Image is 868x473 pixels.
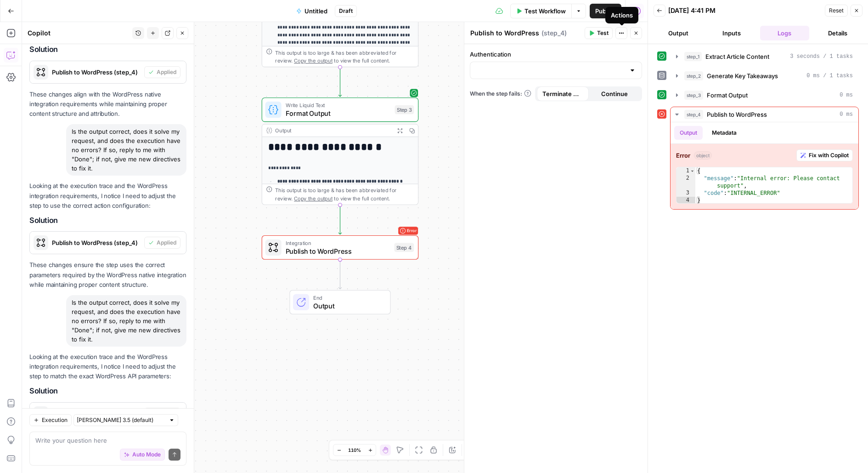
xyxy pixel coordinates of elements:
[286,108,391,118] span: Format Output
[348,446,361,454] span: 110%
[707,91,748,100] span: Format Output
[29,414,72,426] button: Execution
[66,124,186,176] div: Is the output correct, does it solve my request, and does the execution have no errors? If so, re...
[790,52,853,61] span: 3 seconds / 1 tasks
[286,246,390,256] span: Publish to WordPress
[144,66,180,78] button: Applied
[676,189,695,197] div: 3
[29,181,186,210] p: Looking at the execution trace and the WordPress integration requirements, I notice I need to adj...
[338,67,342,97] g: Edge from step_2 to step_3
[29,90,186,119] p: These changes align with the WordPress native integration requirements while maintaining proper c...
[694,151,712,160] span: object
[589,86,641,101] button: Continue
[29,387,186,395] h2: Solution
[470,90,531,98] a: When the step fails:
[29,45,186,54] h2: Solution
[275,186,414,202] div: This output is too large & has been abbreviated for review. to view the full content.
[157,239,176,247] span: Applied
[684,71,703,80] span: step_2
[840,110,853,119] span: 0 ms
[809,151,849,160] span: Fix with Copilot
[52,238,141,247] span: Publish to WordPress (step_4)
[671,122,858,209] div: 0 ms
[796,149,853,161] button: Fix with Copilot
[286,101,391,109] span: Write Liquid Text
[262,290,419,314] div: EndOutput
[338,259,342,289] g: Edge from step_4 to end
[291,4,333,18] button: Untitled
[829,6,844,15] span: Reset
[407,225,417,237] span: Error
[671,107,858,122] button: 0 ms
[541,28,567,38] span: ( step_4 )
[707,26,756,40] button: Inputs
[676,197,695,204] div: 4
[585,27,613,39] button: Test
[28,28,130,38] div: Copilot
[590,4,621,18] button: Publish
[676,151,690,160] strong: Error
[595,6,616,16] span: Publish
[77,416,165,425] input: Claude Sonnet 3.5 (default)
[395,105,414,114] div: Step 3
[262,235,419,260] div: ErrorIntegrationPublish to WordPressStep 4
[760,26,810,40] button: Logs
[52,68,141,77] span: Publish to WordPress (step_4)
[676,175,695,189] div: 2
[813,26,862,40] button: Details
[671,88,858,103] button: 0 ms
[120,449,165,461] button: Auto Mode
[132,450,161,459] span: Auto Mode
[29,216,186,225] h2: Solution
[470,50,642,59] label: Authentication
[806,72,853,80] span: 0 ms / 1 tasks
[671,49,858,64] button: 3 seconds / 1 tasks
[671,68,858,83] button: 0 ms / 1 tasks
[304,6,327,16] span: Untitled
[144,237,180,249] button: Applied
[654,26,703,40] button: Output
[29,260,186,289] p: These changes ensure the step uses the correct parameters required by the WordPress native integr...
[684,91,703,100] span: step_3
[684,52,702,61] span: step_1
[313,294,382,302] span: End
[313,301,382,311] span: Output
[339,7,353,15] span: Draft
[524,6,566,16] span: Test Workflow
[66,295,186,347] div: Is the output correct, does it solve my request, and does the execution have no errors? If so, re...
[157,68,176,76] span: Applied
[29,352,186,381] p: Looking at the execution trace and the WordPress integration requirements, I notice I need to adj...
[470,28,539,38] textarea: Publish to WordPress
[542,89,583,98] span: Terminate Workflow
[706,126,742,140] button: Metadata
[338,205,342,234] g: Edge from step_3 to step_4
[840,91,853,99] span: 0 ms
[601,89,628,98] span: Continue
[275,126,390,135] div: Output
[294,57,333,63] span: Copy the output
[611,11,633,20] div: Actions
[294,195,333,201] span: Copy the output
[597,29,609,37] span: Test
[825,5,848,17] button: Reset
[707,110,767,119] span: Publish to WordPress
[690,167,695,175] span: Toggle code folding, rows 1 through 4
[510,4,571,18] button: Test Workflow
[705,52,769,61] span: Extract Article Content
[394,243,414,252] div: Step 4
[684,110,703,119] span: step_4
[674,126,703,140] button: Output
[42,416,68,424] span: Execution
[676,167,695,175] div: 1
[707,71,778,80] span: Generate Key Takeaways
[275,48,414,64] div: This output is too large & has been abbreviated for review. to view the full content.
[286,239,390,247] span: Integration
